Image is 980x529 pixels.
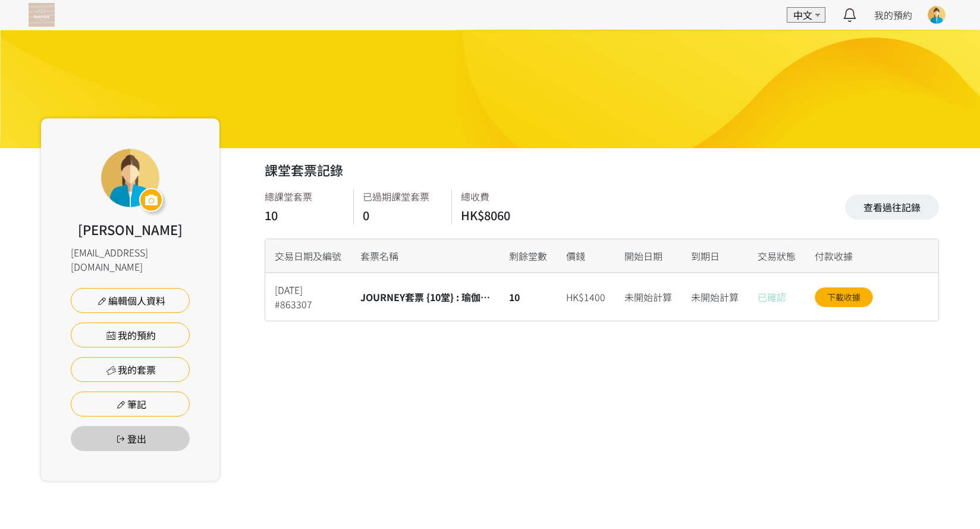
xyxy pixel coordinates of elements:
[78,220,183,239] div: [PERSON_NAME]
[360,290,490,304] div: JOURNEY套票 {10堂} : 瑜伽、普拉提及舞蹈
[71,245,190,274] div: [EMAIL_ADDRESS][DOMAIN_NAME]
[615,273,681,321] div: 未開始計算
[805,239,885,273] div: 付款收據
[363,206,439,224] div: 0
[681,273,748,321] div: 未開始計算
[845,195,939,220] a: 查看過往記錄
[351,239,500,273] div: 套票名稱
[461,189,538,204] div: 總收費
[500,273,557,321] div: 10
[363,189,439,204] div: 已過期課堂套票
[874,8,912,22] a: 我的預約
[748,273,805,321] div: 已確認
[71,288,190,313] a: 編輯個人資料
[265,273,351,321] div: [DATE] #863307
[265,160,343,180] h2: 課堂套票記錄
[500,239,557,273] div: 剩餘堂數
[557,273,615,321] div: HK$1400
[265,206,341,224] div: 10
[71,392,190,417] a: 筆記
[557,239,615,273] div: 價錢
[265,239,351,273] div: 交易日期及編號
[681,239,748,273] div: 到期日
[71,426,190,451] button: 登出
[265,189,341,204] div: 總課堂套票
[461,206,538,224] div: HK$8060
[29,3,55,27] img: T57dtJh47iSJKDtQ57dN6xVUMYY2M0XQuGF02OI4.png
[815,287,873,307] a: 下載收據
[71,357,190,382] a: 我的套票
[748,239,805,273] div: 交易狀態
[71,323,190,348] a: 我的預約
[615,239,681,273] div: 開始日期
